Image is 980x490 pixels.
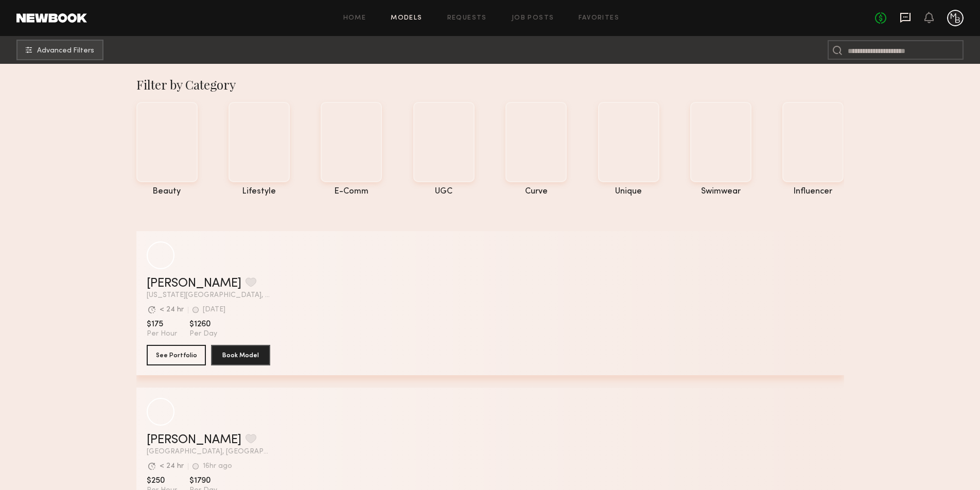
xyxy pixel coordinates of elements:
[189,329,217,339] span: Per Day
[782,187,844,196] div: influencer
[211,345,270,365] button: Book Model
[229,187,290,196] div: lifestyle
[189,476,217,486] span: $1790
[16,40,103,60] button: Advanced Filters
[413,187,475,196] div: UGC
[203,306,225,313] div: [DATE]
[505,187,567,196] div: curve
[136,187,198,196] div: beauty
[598,187,659,196] div: unique
[147,319,177,329] span: $175
[37,47,94,55] span: Advanced Filters
[147,345,206,365] button: See Portfolio
[690,187,751,196] div: swimwear
[203,463,232,470] div: 16hr ago
[160,306,184,313] div: < 24 hr
[189,319,217,329] span: $1260
[147,448,270,456] span: [GEOGRAPHIC_DATA], [GEOGRAPHIC_DATA]
[147,434,241,446] a: [PERSON_NAME]
[147,476,177,486] span: $250
[343,15,366,22] a: Home
[160,463,184,470] div: < 24 hr
[447,15,487,22] a: Requests
[136,76,844,93] div: Filter by Category
[579,15,619,22] a: Favorites
[321,187,382,196] div: e-comm
[512,15,554,22] a: Job Posts
[147,329,177,339] span: Per Hour
[147,292,270,299] span: [US_STATE][GEOGRAPHIC_DATA], [GEOGRAPHIC_DATA]
[147,277,241,290] a: [PERSON_NAME]
[391,15,422,22] a: Models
